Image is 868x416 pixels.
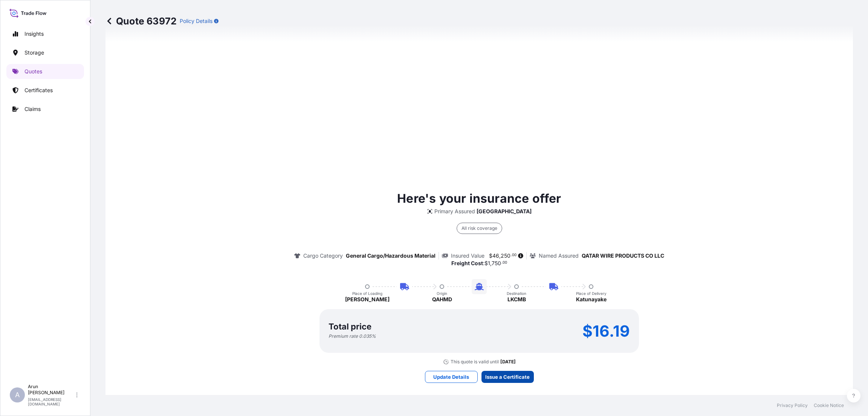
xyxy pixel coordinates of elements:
a: Quotes [6,64,84,79]
a: Insights [6,26,84,41]
p: Here's your insurance offer [397,190,561,208]
span: . [511,254,512,257]
a: Cookie Notice [814,402,844,408]
a: Claims [6,102,84,117]
p: Place of Delivery [576,291,607,296]
p: Premium rate 0.035 % [329,333,376,339]
p: [GEOGRAPHIC_DATA] [477,208,532,215]
span: 00 [503,261,507,264]
p: Named Assured [539,252,579,260]
span: , [499,253,501,258]
p: : [451,260,507,267]
span: 1 [488,261,490,266]
p: Claims [24,105,41,113]
p: Cargo Category [303,252,343,260]
a: Certificates [6,83,84,98]
span: 00 [512,254,517,257]
p: Origin [437,291,447,296]
p: Destination [507,291,526,296]
p: Katunayake [576,296,607,303]
p: Insights [24,30,44,38]
p: Total price [329,323,371,330]
p: LKCMB [507,296,526,303]
p: $16.19 [582,325,630,337]
a: Storage [6,45,84,60]
span: 46 [492,253,499,258]
p: Insured Value [451,252,484,260]
a: Privacy Policy [777,402,808,408]
p: Quotes [24,68,42,75]
span: . [501,261,503,264]
span: A [15,391,20,399]
p: QATAR WIRE PRODUCTS CO LLC [582,252,664,260]
span: $ [489,253,492,258]
p: Certificates [24,87,53,94]
span: , [490,261,492,266]
button: Update Details [425,371,478,383]
p: [EMAIL_ADDRESS][DOMAIN_NAME] [28,397,75,406]
p: This quote is valid until [451,359,499,365]
p: Issue a Certificate [485,373,530,381]
p: Update Details [433,373,469,381]
p: Policy Details [180,17,212,25]
span: 750 [492,261,501,266]
p: Storage [24,49,44,56]
p: Primary Assured [434,208,475,215]
p: General Cargo/Hazardous Material [346,252,436,260]
p: Place of Loading [352,291,382,296]
p: Arun [PERSON_NAME] [28,384,75,396]
p: [DATE] [500,359,516,365]
div: All risk coverage [457,223,502,234]
p: QAHMD [432,296,452,303]
span: 250 [501,253,510,258]
p: Quote 63972 [105,15,177,27]
button: Issue a Certificate [481,371,534,383]
p: [PERSON_NAME] [345,296,390,303]
b: Freight Cost [451,260,483,266]
span: $ [484,261,488,266]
